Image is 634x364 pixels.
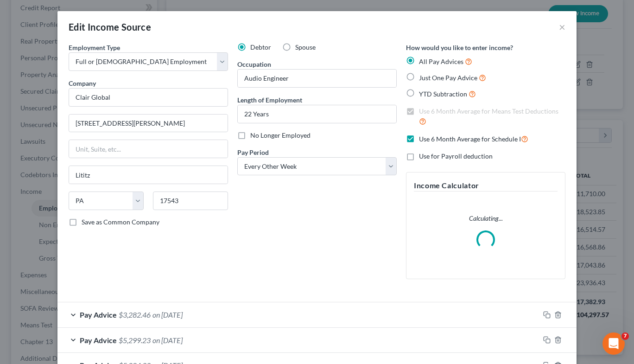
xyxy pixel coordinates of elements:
[419,57,463,65] span: All Pay Advices
[8,274,178,289] textarea: Message…
[29,293,37,300] button: Gif picker
[14,293,22,300] button: Emoji picker
[119,336,151,345] span: $5,299.23
[295,43,316,51] span: Spouse
[250,131,311,139] span: No Longer Employed
[414,214,558,223] p: Calculating...
[419,152,493,160] span: Use for Payroll deduction
[59,293,66,300] button: Start recording
[621,332,629,340] span: 7
[145,4,163,21] button: Home
[238,70,396,87] input: --
[152,310,183,319] span: on [DATE]
[419,90,467,98] span: YTD Subtraction
[159,289,174,304] button: Send a message…
[602,332,625,355] iframe: Intercom live chat
[406,43,513,52] label: How would you like to enter income?
[80,310,117,319] span: Pay Advice
[80,336,117,345] span: Pay Advice
[238,105,396,123] input: ex: 2 years
[237,148,269,156] span: Pay Period
[559,21,565,32] button: ×
[69,88,228,107] input: Search company by name...
[7,73,152,170] div: 🚨ATTN: [GEOGRAPHIC_DATA] of [US_STATE]The court has added a new Credit Counseling Field that we n...
[45,5,105,12] h1: [PERSON_NAME]
[419,74,477,82] span: Just One Pay Advice
[152,336,183,345] span: on [DATE]
[69,44,120,51] span: Employment Type
[44,293,51,300] button: Upload attachment
[69,166,228,184] input: Enter city...
[119,310,151,319] span: $3,282.46
[6,4,24,21] button: go back
[237,95,302,105] label: Length of Employment
[15,79,132,96] b: 🚨ATTN: [GEOGRAPHIC_DATA] of [US_STATE]
[15,101,145,165] div: The court has added a new Credit Counseling Field that we need to update upon filing. Please remo...
[15,172,93,178] div: [PERSON_NAME] • 15m ago
[69,79,96,87] span: Company
[163,4,179,20] div: Close
[69,140,228,158] input: Unit, Suite, etc...
[419,135,521,143] span: Use 6 Month Average for Schedule I
[69,20,151,33] div: Edit Income Source
[414,180,558,192] h5: Income Calculator
[26,5,41,20] img: Profile image for Katie
[82,218,159,226] span: Save as Common Company
[419,107,558,115] span: Use 6 Month Average for Means Test Deductions
[69,115,228,132] input: Enter address...
[7,73,178,191] div: Katie says…
[153,192,228,210] input: Enter zip...
[45,12,63,21] p: Active
[250,43,271,51] span: Debtor
[237,59,271,69] label: Occupation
